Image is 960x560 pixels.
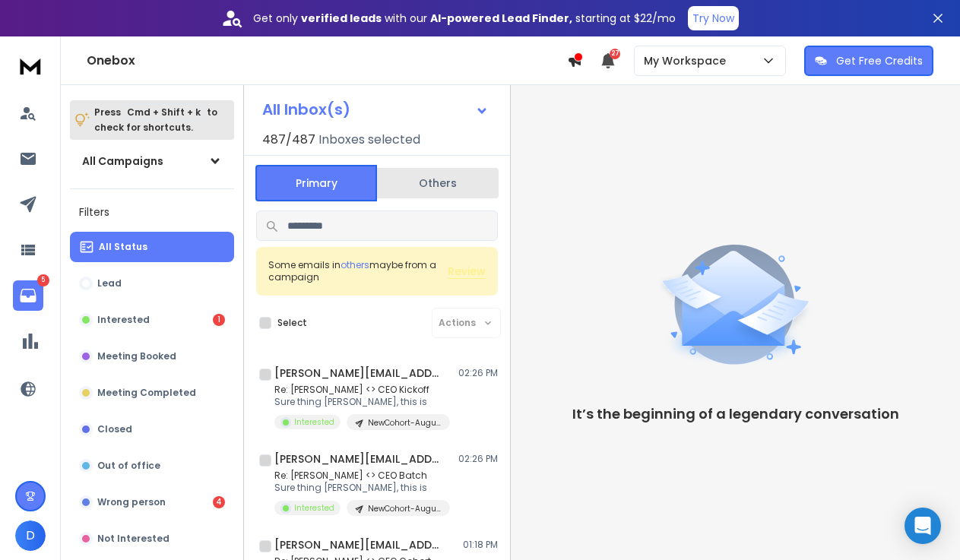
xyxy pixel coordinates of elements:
p: Sure thing [PERSON_NAME], this is [274,482,450,494]
p: Sure thing [PERSON_NAME], this is [274,396,450,408]
p: 02:26 PM [458,453,498,465]
button: D [15,520,46,551]
h1: [PERSON_NAME][EMAIL_ADDRESS][DOMAIN_NAME] [274,365,442,381]
button: Review [448,264,486,279]
div: Some emails in maybe from a campaign [268,259,448,283]
button: Meeting Completed [70,378,234,408]
button: Try Now [688,6,739,30]
p: 5 [37,274,49,286]
p: Re: [PERSON_NAME] <> CEO Kickoff [274,384,450,396]
p: 02:26 PM [458,367,498,379]
button: Get Free Credits [804,46,933,76]
span: Cmd + Shift + k [125,103,203,121]
button: All Status [70,232,234,262]
h1: [PERSON_NAME][EMAIL_ADDRESS][DOMAIN_NAME] [274,537,442,552]
h1: All Campaigns [82,153,163,169]
p: Wrong person [97,496,166,508]
button: All Campaigns [70,146,234,176]
span: others [341,258,369,271]
p: Meeting Booked [97,350,176,362]
p: NewCohort-August [368,503,441,514]
p: Out of office [97,460,160,472]
button: Out of office [70,451,234,481]
p: Interested [294,502,334,514]
p: Get only with our starting at $22/mo [253,11,676,26]
label: Select [277,317,307,329]
span: 27 [610,49,620,59]
span: 487 / 487 [262,131,315,149]
p: Not Interested [97,533,170,545]
p: Press to check for shortcuts. [94,105,217,135]
p: NewCohort-August [368,417,441,429]
strong: verified leads [301,11,382,26]
p: 01:18 PM [463,539,498,551]
div: 1 [213,314,225,326]
button: Meeting Booked [70,341,234,372]
p: Get Free Credits [836,53,923,68]
h1: All Inbox(s) [262,102,350,117]
div: Open Intercom Messenger [905,508,941,544]
button: Wrong person4 [70,487,234,517]
p: Meeting Completed [97,387,196,399]
p: Try Now [692,11,734,26]
button: Interested1 [70,305,234,335]
button: Lead [70,268,234,299]
h1: [PERSON_NAME][EMAIL_ADDRESS][PERSON_NAME] [274,451,442,467]
button: Primary [255,165,377,201]
h1: Onebox [87,52,567,70]
strong: AI-powered Lead Finder, [430,11,572,26]
img: logo [15,52,46,80]
button: Not Interested [70,524,234,554]
p: Interested [294,416,334,428]
div: 4 [213,496,225,508]
h3: Inboxes selected [318,131,420,149]
p: Lead [97,277,122,289]
p: My Workspace [644,53,732,68]
p: Closed [97,423,132,435]
a: 5 [13,280,43,311]
button: Closed [70,414,234,445]
button: All Inbox(s) [250,94,501,125]
button: Others [377,166,499,200]
p: All Status [99,241,147,253]
p: It’s the beginning of a legendary conversation [572,403,899,425]
p: Re: [PERSON_NAME] <> CEO Batch [274,470,450,482]
h3: Filters [70,201,234,223]
p: Interested [97,314,150,326]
